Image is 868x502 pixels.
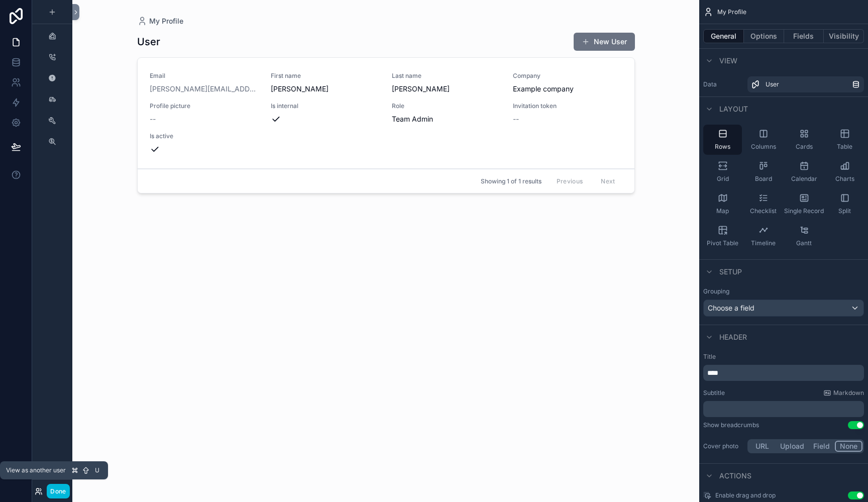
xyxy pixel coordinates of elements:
[716,207,729,215] span: Map
[755,175,772,183] span: Board
[796,239,812,247] span: Gantt
[703,365,864,381] div: scrollable content
[776,441,809,452] button: Upload
[703,421,759,429] div: Show breadcrumbs
[47,484,69,498] button: Done
[835,441,862,452] button: None
[703,401,864,417] div: scrollable content
[703,442,743,450] label: Cover photo
[703,29,744,43] button: General
[838,207,851,215] span: Split
[825,157,864,187] button: Charts
[784,207,824,215] span: Single Record
[833,389,864,397] span: Markdown
[703,80,743,88] label: Data
[747,76,864,92] a: User
[825,189,864,219] button: Split
[785,189,823,219] button: Single Record
[784,29,824,43] button: Fields
[744,189,783,219] button: Checklist
[719,104,748,114] span: Layout
[703,221,742,251] button: Pivot Table
[719,56,737,66] span: View
[744,157,783,187] button: Board
[715,143,730,151] span: Rows
[703,299,864,317] button: Choose a field
[703,157,742,187] button: Grid
[744,125,783,155] button: Columns
[703,353,864,361] label: Title
[707,239,738,247] span: Pivot Table
[825,125,864,155] button: Table
[708,304,754,312] span: Choose a field
[796,143,813,151] span: Cards
[703,389,725,397] label: Subtitle
[751,143,776,151] span: Columns
[717,8,746,16] span: My Profile
[785,157,823,187] button: Calendar
[717,175,729,183] span: Grid
[785,125,823,155] button: Cards
[703,189,742,219] button: Map
[823,389,864,397] a: Markdown
[749,441,776,452] button: URL
[785,221,823,251] button: Gantt
[744,221,783,251] button: Timeline
[750,207,777,215] span: Checklist
[703,287,729,295] label: Grouping
[481,177,541,185] span: Showing 1 of 1 results
[835,175,854,183] span: Charts
[719,267,742,277] span: Setup
[824,29,864,43] button: Visibility
[837,143,852,151] span: Table
[766,80,779,88] span: User
[719,332,747,342] span: Header
[719,471,751,481] span: Actions
[6,466,66,474] span: View as another user
[744,29,784,43] button: Options
[751,239,776,247] span: Timeline
[809,441,835,452] button: Field
[93,466,101,474] span: U
[791,175,817,183] span: Calendar
[703,125,742,155] button: Rows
